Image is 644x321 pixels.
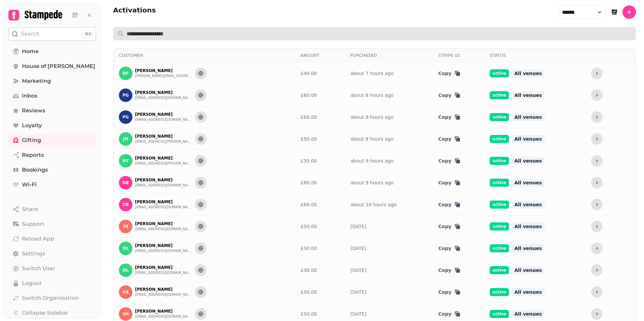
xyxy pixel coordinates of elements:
[195,90,206,101] button: Send to
[300,92,340,99] div: £60.00
[135,134,192,139] p: [PERSON_NAME]
[195,243,206,254] button: Send to
[350,311,366,317] a: [DATE]
[123,93,129,98] span: PG
[8,74,96,88] a: Marketing
[300,53,340,58] div: Amount
[195,133,206,145] button: Send to
[8,27,96,41] button: Search⌘K
[350,53,427,58] div: Purchased
[195,221,206,232] button: Send to
[135,287,192,292] p: [PERSON_NAME]
[8,277,96,290] button: Logout
[195,264,206,276] button: Send to
[22,181,37,189] span: Wi-Fi
[22,107,45,115] span: Reviews
[22,309,68,317] span: Collapse Sidebar
[591,177,603,188] button: more
[300,245,340,252] div: £30.00
[135,68,192,73] p: [PERSON_NAME]
[350,224,366,229] a: [DATE]
[135,95,192,101] button: [EMAIL_ADDRESS][DOMAIN_NAME]
[8,134,96,147] a: Gifting
[8,306,96,320] button: Collapse Sidebar
[135,314,192,319] button: [EMAIL_ADDRESS][DOMAIN_NAME]
[512,113,545,121] span: All venues
[8,203,96,216] button: Share
[512,201,545,209] span: All venues
[135,73,192,79] button: [PERSON_NAME][EMAIL_ADDRESS][DOMAIN_NAME]
[22,279,42,287] span: Logout
[438,201,461,208] button: Copy
[438,223,461,230] button: Copy
[300,201,340,208] div: £60.00
[22,121,42,130] span: Loyalty
[123,290,129,294] span: GS
[438,70,461,77] button: Copy
[8,104,96,117] a: Reviews
[8,291,96,305] a: Switch Organisation
[350,158,393,164] a: about 9 hours ago
[123,224,129,229] span: SS
[350,267,366,273] a: [DATE]
[8,163,96,177] a: Bookings
[22,166,48,174] span: Bookings
[591,221,603,232] button: more
[591,199,603,210] button: more
[123,246,129,251] span: DL
[350,246,366,251] a: [DATE]
[135,243,192,248] p: [PERSON_NAME]
[512,69,545,77] span: All venues
[113,5,156,19] h2: Activations
[350,71,393,76] a: about 7 hours ago
[490,288,509,296] span: active
[22,136,41,144] span: Gifting
[490,113,509,121] span: active
[135,205,192,210] button: [EMAIL_ADDRESS][DOMAIN_NAME]
[490,69,509,77] span: active
[135,161,192,166] button: [EMAIL_ADDRESS][PERSON_NAME][DOMAIN_NAME]
[135,226,192,232] button: [EMAIL_ADDRESS][DOMAIN_NAME]
[8,178,96,191] a: Wi-Fi
[300,136,340,142] div: £50.00
[135,117,192,122] button: [EMAIL_ADDRESS][DOMAIN_NAME]
[135,265,192,270] p: [PERSON_NAME]
[83,30,93,38] div: ⌘K
[512,310,545,318] span: All venues
[438,114,461,120] button: Copy
[8,89,96,103] a: Inbox
[350,136,393,142] a: about 8 hours ago
[123,312,129,316] span: SH
[22,205,38,213] span: Share
[22,220,44,228] span: Support
[122,202,129,207] span: DB
[512,222,545,230] span: All venues
[591,243,603,254] button: more
[490,244,509,252] span: active
[195,286,206,298] button: Send to
[300,114,340,120] div: £60.00
[135,292,192,297] button: [EMAIL_ADDRESS][DOMAIN_NAME]
[438,267,461,274] button: Copy
[135,112,192,117] p: [PERSON_NAME]
[512,135,545,143] span: All venues
[591,68,603,79] button: more
[195,155,206,167] button: Send to
[350,289,366,295] a: [DATE]
[350,202,396,207] a: about 10 hours ago
[591,133,603,145] button: more
[300,289,340,295] div: £50.00
[438,92,461,99] button: Copy
[350,114,393,120] a: about 8 hours ago
[8,45,96,58] a: Home
[123,268,129,273] span: DL
[8,217,96,231] button: Support
[512,91,545,99] span: All venues
[135,309,192,314] p: [PERSON_NAME]
[438,157,461,164] button: Copy
[300,70,340,77] div: £40.00
[490,201,509,209] span: active
[512,244,545,252] span: All venues
[22,151,44,159] span: Reports
[8,60,96,73] a: House of [PERSON_NAME]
